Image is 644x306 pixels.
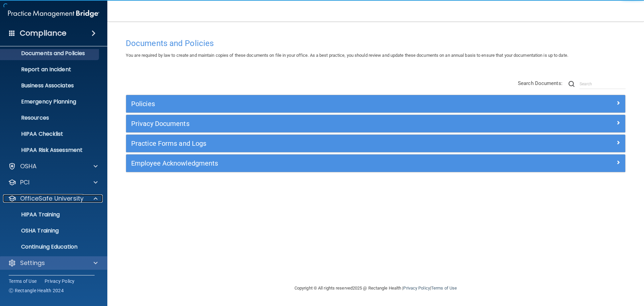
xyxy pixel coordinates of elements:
[20,178,30,186] p: PCI
[126,53,568,58] span: You are required by law to create and maintain copies of these documents on file in your office. ...
[580,79,626,89] input: Search
[45,278,75,285] a: Privacy Policy
[253,277,498,299] div: Copyright © All rights reserved 2025 @ Rectangle Health | |
[131,140,495,147] h5: Practice Forms and Logs
[4,211,60,218] p: HIPAA Training
[131,98,620,109] a: Policies
[4,115,96,121] p: Resources
[4,244,96,250] p: Continuing Education
[126,39,626,48] h4: Documents and Policies
[20,162,37,170] p: OSHA
[4,82,96,89] p: Business Associates
[131,138,620,149] a: Practice Forms and Logs
[4,227,59,234] p: OSHA Training
[8,194,98,203] a: OfficeSafe University
[131,158,620,169] a: Employee Acknowledgments
[8,162,98,170] a: OSHA
[131,160,495,167] h5: Employee Acknowledgments
[131,120,495,127] h5: Privacy Documents
[20,194,84,203] p: OfficeSafe University
[4,98,96,105] p: Emergency Planning
[20,29,66,38] h4: Compliance
[20,259,45,267] p: Settings
[431,286,457,291] a: Terms of Use
[8,178,98,186] a: PCI
[4,147,96,154] p: HIPAA Risk Assessment
[4,131,96,137] p: HIPAA Checklist
[131,100,495,107] h5: Policies
[9,278,37,285] a: Terms of Use
[9,287,64,294] span: Ⓒ Rectangle Health 2024
[8,259,98,267] a: Settings
[131,118,620,129] a: Privacy Documents
[8,7,99,20] img: PMB logo
[569,81,575,87] img: ic-search.3b580494.png
[4,66,96,73] p: Report an Incident
[518,80,562,86] span: Search Documents:
[4,50,96,57] p: Documents and Policies
[403,286,430,291] a: Privacy Policy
